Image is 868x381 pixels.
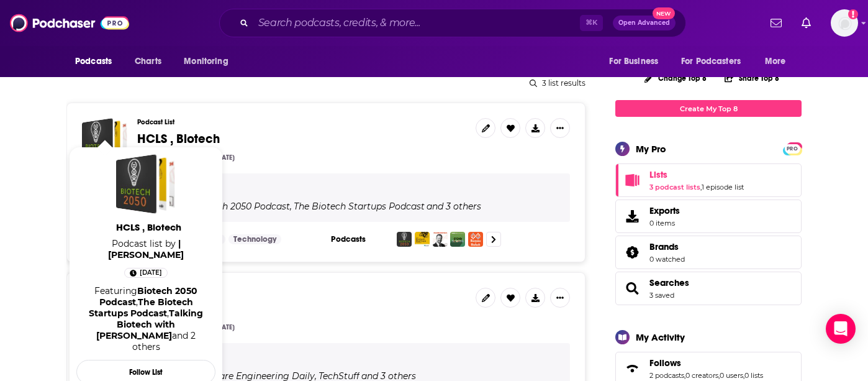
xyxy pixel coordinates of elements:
button: open menu [756,50,802,73]
svg: Add a profile image [848,9,858,19]
span: , [700,183,702,191]
a: 1 episode list [702,183,744,191]
span: More [765,53,786,70]
a: Show notifications dropdown [766,12,787,34]
span: Exports [649,205,680,216]
button: Change Top 8 [637,70,714,86]
a: The Biotech Startups Podcast [89,296,193,319]
div: My Pro [636,143,666,155]
span: Follows [649,357,681,369]
a: Exports [615,200,802,233]
button: open menu [673,50,759,73]
span: , [743,371,744,380]
a: HCLS , Biotech [79,221,218,238]
span: PRO [785,144,800,154]
a: Talking Biotech with Dr. Kevin Folta [96,308,203,341]
span: Searches [615,272,802,305]
span: HCLS , Biotech [79,221,218,233]
a: Lists [620,172,644,189]
span: New [653,7,675,19]
a: 0 watched [649,255,685,264]
a: Show notifications dropdown [797,12,816,34]
span: Podcast list by [76,238,215,260]
span: Exports [620,208,644,225]
a: 0 lists [744,371,763,380]
a: 0 creators [685,371,718,380]
a: PRO [785,144,800,153]
span: HCLS , Biotech [137,131,220,147]
span: , [718,371,720,380]
h3: Podcast List [137,288,466,296]
button: Show More Button [550,118,570,138]
a: HCLS , Biotech [82,118,127,163]
h3: Podcasts [331,234,387,244]
img: Business Of Biotech [468,232,483,247]
span: 0 items [649,219,680,227]
span: Open Advanced [618,20,670,26]
input: Search podcasts, credits, & more... [253,13,580,33]
h4: The Biotech Startups Podcast [294,201,425,211]
a: HCLS , Biotech [116,154,176,214]
div: Featuring and 2 others [81,285,210,352]
button: open menu [175,50,244,73]
div: [DATE] [210,322,240,333]
div: Open Intercom Messenger [826,314,856,344]
a: Biotech 2050 Podcast [99,285,198,308]
span: For Business [609,53,658,70]
img: CrowdScience [450,232,465,247]
img: Talking Biotech with Dr. Kevin Folta [433,232,448,247]
a: TechStuff [317,371,359,381]
img: Podchaser - Follow, Share and Rate Podcasts [10,11,129,35]
a: Biotech 2050 Podcast [192,201,290,211]
span: Lists [649,169,667,180]
a: Software Engineering Daily [192,371,315,381]
button: Show profile menu [831,9,858,37]
img: Biotech 2050 Podcast [397,232,412,247]
span: Podcasts [75,53,112,70]
span: ⌘ K [580,15,603,31]
a: |Ruth [108,238,184,260]
img: The Biotech Startups Podcast [415,232,430,247]
a: Charts [127,50,169,73]
a: Create My Top 8 [615,100,802,117]
a: Brands [620,244,644,261]
button: Open AdvancedNew [613,16,676,30]
button: open menu [600,50,674,73]
h4: Biotech 2050 Podcast [194,201,290,211]
span: [DATE] [140,267,162,279]
img: User Profile [831,9,858,37]
span: , [684,371,685,380]
a: Technology [228,234,281,244]
a: Searches [649,277,689,288]
span: Lists [615,163,802,197]
div: Podcast list featuring [99,201,555,212]
span: For Podcasters [681,53,741,70]
span: Monitoring [184,53,228,70]
a: Follows [649,357,763,369]
a: 1 day ago [124,268,168,278]
div: My Activity [636,331,685,343]
a: 3 podcast lists [649,183,700,191]
a: 0 users [720,371,743,380]
a: The Biotech Startups Podcast [292,201,425,211]
span: , [167,308,169,319]
button: Show More Button [550,288,570,308]
div: [DATE] [210,152,240,163]
a: 3 saved [649,291,674,300]
div: 3 list results [66,78,585,88]
h3: Podcast List [137,118,466,126]
button: open menu [66,50,128,73]
p: and 3 others [427,201,481,212]
h4: Software Engineering Daily [194,371,315,381]
span: Charts [135,53,161,70]
a: Brands [649,241,685,252]
span: , [290,201,292,212]
div: Search podcasts, credits, & more... [219,9,686,37]
a: Follows [620,360,644,377]
a: Searches [620,280,644,297]
button: Share Top 8 [724,66,780,90]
